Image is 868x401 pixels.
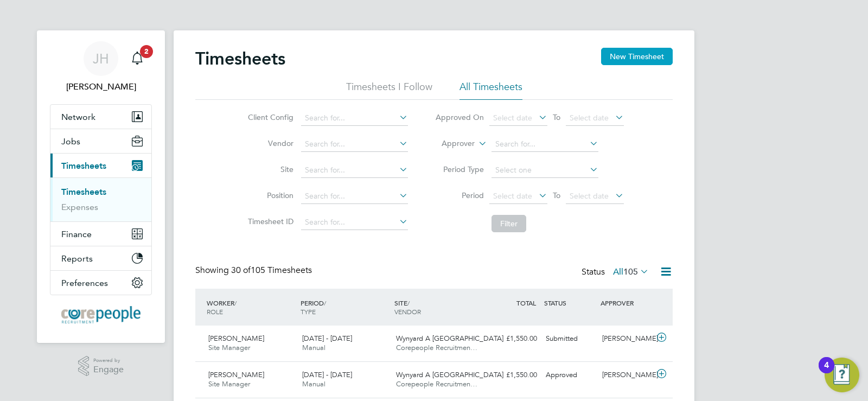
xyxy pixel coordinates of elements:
[392,293,486,321] div: SITE
[245,138,293,148] label: Vendor
[493,191,532,201] span: Select date
[50,105,151,129] button: Network
[541,330,598,348] div: Submitted
[601,48,673,65] button: New Timesheet
[245,190,293,200] label: Position
[61,229,92,239] span: Finance
[396,334,503,343] span: Wynyard A [GEOGRAPHIC_DATA]
[492,215,526,232] button: Filter
[245,217,293,226] label: Timesheet ID
[301,307,316,316] span: TYPE
[50,222,151,246] button: Finance
[582,265,651,280] div: Status
[302,370,352,379] span: [DATE] - [DATE]
[550,110,564,124] span: To
[459,80,522,100] li: All Timesheets
[195,48,285,69] h2: Timesheets
[195,265,314,276] div: Showing
[208,379,250,389] span: Site Manager
[485,366,541,384] div: £1,550.00
[396,343,477,352] span: Corepeople Recruitmen…
[61,202,98,212] a: Expenses
[570,113,609,123] span: Select date
[231,265,251,276] span: 30 of
[61,306,141,323] img: corepeople-logo-retina.png
[426,138,475,149] label: Approver
[50,129,151,153] button: Jobs
[324,298,326,307] span: /
[50,154,151,177] button: Timesheets
[825,358,859,392] button: Open Resource Center, 4 new notifications
[550,188,564,202] span: To
[93,365,124,374] span: Engage
[61,278,108,288] span: Preferences
[302,334,352,343] span: [DATE] - [DATE]
[207,307,223,316] span: ROLE
[396,379,477,389] span: Corepeople Recruitmen…
[50,177,151,221] div: Timesheets
[50,80,152,93] span: Judith Hart
[394,307,421,316] span: VENDOR
[245,112,293,122] label: Client Config
[298,293,392,321] div: PERIOD
[93,52,109,66] span: JH
[301,189,408,204] input: Search for...
[598,366,654,384] div: [PERSON_NAME]
[61,253,93,264] span: Reports
[61,112,95,122] span: Network
[231,265,312,276] span: 105 Timesheets
[301,137,408,152] input: Search for...
[435,190,484,200] label: Period
[301,215,408,230] input: Search for...
[492,137,598,152] input: Search for...
[245,164,293,174] label: Site
[78,356,124,377] a: Powered byEngage
[301,111,408,126] input: Search for...
[93,356,124,365] span: Powered by
[50,41,152,93] a: JH[PERSON_NAME]
[234,298,237,307] span: /
[301,163,408,178] input: Search for...
[140,45,153,58] span: 2
[208,334,264,343] span: [PERSON_NAME]
[204,293,298,321] div: WORKER
[37,30,165,343] nav: Main navigation
[346,80,432,100] li: Timesheets I Follow
[50,306,152,323] a: Go to home page
[435,112,484,122] label: Approved On
[623,266,638,277] span: 105
[493,113,532,123] span: Select date
[492,163,598,178] input: Select one
[541,293,598,313] div: STATUS
[541,366,598,384] div: Approved
[302,343,325,352] span: Manual
[516,298,536,307] span: TOTAL
[208,343,250,352] span: Site Manager
[613,266,649,277] label: All
[570,191,609,201] span: Select date
[396,370,503,379] span: Wynyard A [GEOGRAPHIC_DATA]
[485,330,541,348] div: £1,550.00
[598,330,654,348] div: [PERSON_NAME]
[126,41,148,76] a: 2
[50,271,151,295] button: Preferences
[435,164,484,174] label: Period Type
[61,161,106,171] span: Timesheets
[407,298,410,307] span: /
[302,379,325,389] span: Manual
[61,136,80,147] span: Jobs
[824,365,829,379] div: 4
[208,370,264,379] span: [PERSON_NAME]
[50,246,151,270] button: Reports
[61,187,106,197] a: Timesheets
[598,293,654,313] div: APPROVER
